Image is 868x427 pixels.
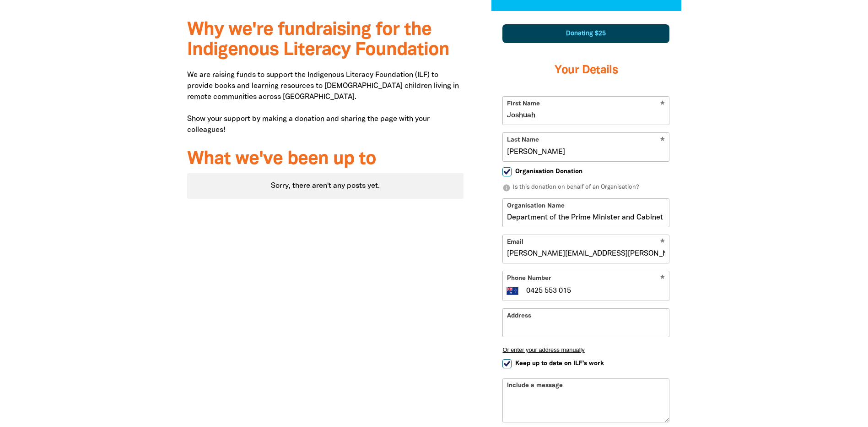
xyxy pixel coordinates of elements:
h3: What we've been up to [187,149,464,170]
p: Is this donation on behalf of an Organisation? [502,183,669,192]
span: Keep up to date on ILF's work [515,359,604,368]
div: Donating $25 [502,24,669,43]
p: We are raising funds to support the Indigenous Literacy Foundation (ILF) to provide books and lea... [187,70,464,136]
span: Why we're fundraising for the Indigenous Literacy Foundation [187,22,449,59]
span: Organisation Donation [515,167,582,176]
div: Paginated content [187,173,464,199]
input: Keep up to date on ILF's work [502,359,512,368]
h3: Your Details [502,52,669,89]
input: Organisation Donation [502,167,512,176]
button: Or enter your address manually [502,346,669,353]
div: Sorry, there aren't any posts yet. [187,173,464,199]
i: info [502,184,511,192]
i: Required [660,275,665,284]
